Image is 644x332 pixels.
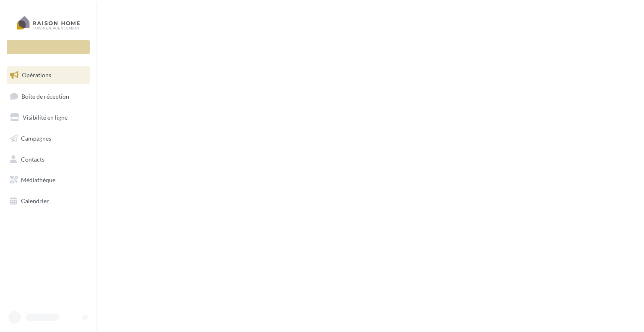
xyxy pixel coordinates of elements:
[22,71,51,78] span: Opérations
[21,197,49,204] span: Calendrier
[5,151,91,168] a: Contacts
[7,40,90,54] div: Nouvelle campagne
[21,135,51,142] span: Campagnes
[5,109,91,126] a: Visibilité en ligne
[21,176,55,183] span: Médiathèque
[5,130,91,147] a: Campagnes
[5,66,91,84] a: Opérations
[21,92,69,99] span: Boîte de réception
[21,155,44,162] span: Contacts
[23,114,68,121] span: Visibilité en ligne
[5,87,91,105] a: Boîte de réception
[5,192,91,210] a: Calendrier
[5,171,91,189] a: Médiathèque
